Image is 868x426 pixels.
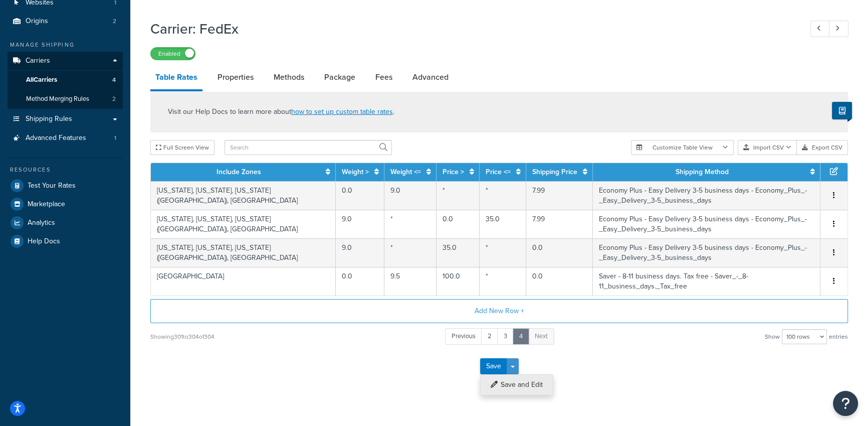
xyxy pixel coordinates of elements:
[8,12,123,31] li: Origins
[26,95,89,103] span: Method Merging Rules
[151,48,195,60] label: Enabled
[832,102,852,119] button: Show Help Docs
[480,210,526,238] td: 35.0
[829,330,848,344] span: entries
[113,17,116,26] span: 2
[8,52,123,70] a: Carriers
[150,65,202,91] a: Table Rates
[526,210,593,238] td: 7.99
[384,267,437,296] td: 9.5
[810,21,830,37] a: Previous Record
[8,195,123,213] a: Marketplace
[112,76,116,84] span: 4
[738,140,797,155] button: Import CSV
[26,76,57,84] span: All Carriers
[593,238,820,267] td: Economy Plus - Easy Delivery 3-5 business days - Economy_Plus_-_Easy_Delivery_3-5_business_days
[535,331,548,341] span: Next
[269,65,309,89] a: Methods
[28,182,76,190] span: Test Your Rates
[593,267,820,296] td: Saver - 8-11 business days. Tax free - Saver_-_8-11_business_days._Tax_free
[26,57,50,65] span: Carriers
[336,210,384,238] td: 9.0
[480,374,553,395] button: Save and Edit
[151,210,336,238] td: [US_STATE], [US_STATE], [US_STATE] ([GEOGRAPHIC_DATA]), [GEOGRAPHIC_DATA]
[445,328,482,345] a: Previous
[407,65,454,89] a: Advanced
[8,90,123,108] li: Method Merging Rules
[443,167,464,177] a: Price >
[8,71,123,89] a: AllCarriers4
[526,181,593,210] td: 7.99
[168,106,394,117] p: Visit our Help Docs to learn more about .
[342,167,369,177] a: Weight >
[486,167,511,177] a: Price <=
[829,21,848,37] a: Next Record
[480,358,507,374] button: Save
[212,65,259,89] a: Properties
[390,167,421,177] a: Weight <=
[528,328,554,345] a: Next
[112,95,116,103] span: 2
[151,181,336,210] td: [US_STATE], [US_STATE], [US_STATE] ([GEOGRAPHIC_DATA]), [GEOGRAPHIC_DATA]
[513,328,529,345] a: 4
[336,267,384,296] td: 0.0
[150,140,214,155] button: Full Screen View
[765,330,780,344] span: Show
[437,267,480,296] td: 100.0
[151,238,336,267] td: [US_STATE], [US_STATE], [US_STATE] ([GEOGRAPHIC_DATA]), [GEOGRAPHIC_DATA]
[8,90,123,108] a: Method Merging Rules2
[114,134,116,143] span: 1
[384,181,437,210] td: 9.0
[26,134,86,143] span: Advanced Features
[437,210,480,238] td: 0.0
[28,237,60,246] span: Help Docs
[797,140,848,155] button: Export CSV
[150,19,792,39] h1: Carrier: FedEx
[336,181,384,210] td: 0.0
[8,41,123,49] div: Manage Shipping
[319,65,360,89] a: Package
[28,219,55,227] span: Analytics
[26,17,48,26] span: Origins
[833,391,858,416] button: Open Resource Center
[8,110,123,128] a: Shipping Rules
[593,181,820,210] td: Economy Plus - Easy Delivery 3-5 business days - Economy_Plus_-_Easy_Delivery_3-5_business_days
[8,129,123,148] li: Advanced Features
[216,167,261,177] a: Include Zones
[452,331,476,341] span: Previous
[526,238,593,267] td: 0.0
[8,214,123,232] a: Analytics
[532,167,577,177] a: Shipping Price
[336,238,384,267] td: 9.0
[526,267,593,296] td: 0.0
[8,232,123,250] a: Help Docs
[8,166,123,174] div: Resources
[26,115,72,123] span: Shipping Rules
[8,129,123,148] a: Advanced Features1
[28,200,65,209] span: Marketplace
[8,12,123,31] a: Origins2
[150,299,848,323] button: Add New Row +
[481,328,498,345] a: 2
[676,167,729,177] a: Shipping Method
[8,177,123,195] a: Test Your Rates
[437,238,480,267] td: 35.0
[8,52,123,109] li: Carriers
[150,330,214,344] div: Showing 301 to 304 of 304
[225,140,392,155] input: Search
[593,210,820,238] td: Economy Plus - Easy Delivery 3-5 business days - Economy_Plus_-_Easy_Delivery_3-5_business_days
[370,65,397,89] a: Fees
[631,140,734,155] button: Customize Table View
[497,328,514,345] a: 3
[151,267,336,296] td: [GEOGRAPHIC_DATA]
[291,106,393,117] a: how to set up custom table rates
